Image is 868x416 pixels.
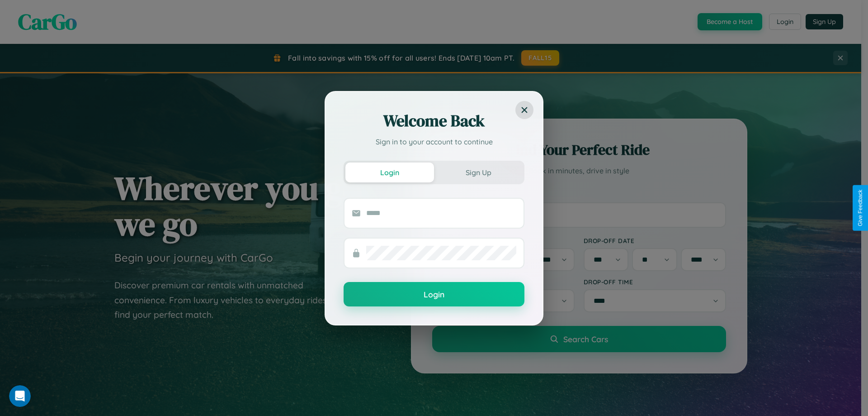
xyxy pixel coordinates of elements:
[434,163,523,182] button: Sign Up
[345,163,434,182] button: Login
[857,190,863,226] div: Give Feedback
[344,282,524,306] button: Login
[344,110,524,132] h2: Welcome Back
[344,136,524,147] p: Sign in to your account to continue
[9,385,31,407] iframe: Intercom live chat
